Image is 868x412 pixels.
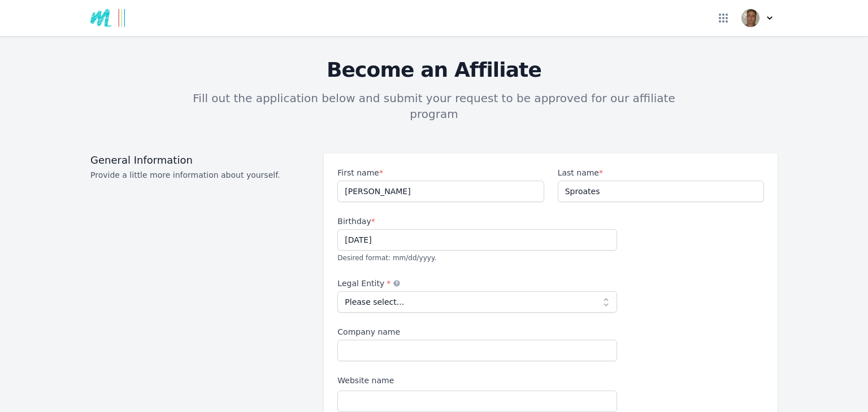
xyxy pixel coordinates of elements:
span: Desired format: mm/dd/yyyy. [337,254,436,262]
label: Legal Entity [337,278,617,289]
label: First name [337,167,544,178]
h3: Become an Affiliate [90,59,778,81]
label: Website name [337,375,617,386]
p: Fill out the application below and submit your request to be approved for our affiliate program [181,90,687,122]
input: mm/dd/yyyy [337,229,617,251]
p: Provide a little more information about yourself. [90,169,310,181]
h3: General Information [90,154,310,167]
label: Last name [558,167,764,178]
label: Birthday [337,216,617,227]
label: Company name [337,326,617,338]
